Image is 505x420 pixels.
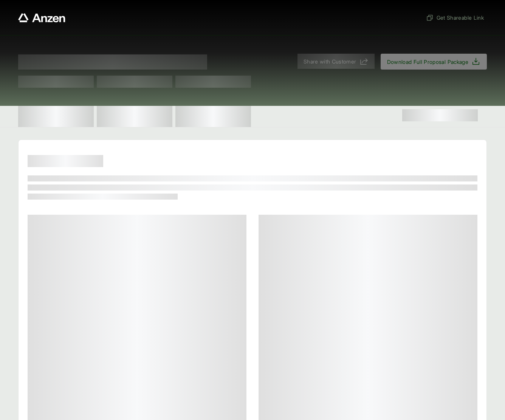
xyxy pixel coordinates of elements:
span: Share with Customer [304,57,356,65]
span: Get Shareable Link [426,14,484,22]
span: Proposal for [18,54,207,70]
span: Test [97,76,172,88]
a: Anzen website [18,13,65,22]
span: Test [175,76,251,88]
button: Get Shareable Link [423,11,487,25]
span: Test [18,76,94,88]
